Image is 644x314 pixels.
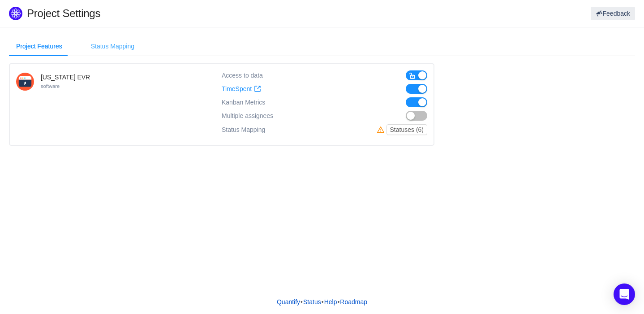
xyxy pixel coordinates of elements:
a: Help [324,295,338,309]
img: 16214 [16,73,34,91]
a: Roadmap [339,295,368,309]
div: Status Mapping [84,36,142,57]
a: TimeSpent [222,85,261,93]
a: Quantify [276,295,301,309]
span: • [301,298,303,305]
span: TimeSpent [222,85,252,93]
img: Quantify [9,7,22,20]
button: Statuses (6) [386,124,427,135]
small: software [41,83,60,89]
div: Project Features [9,36,69,57]
i: icon: warning [377,126,386,133]
span: Kanban Metrics [222,99,265,106]
button: Feedback [591,7,635,20]
h4: [US_STATE] EVR [41,73,90,82]
h1: Project Settings [27,7,386,20]
div: Access to data [222,70,263,80]
div: Status Mapping [222,124,265,135]
span: • [337,298,339,305]
span: • [322,298,324,305]
span: Multiple assignees [222,112,273,120]
div: Open Intercom Messenger [614,283,635,305]
a: Status [303,295,322,309]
